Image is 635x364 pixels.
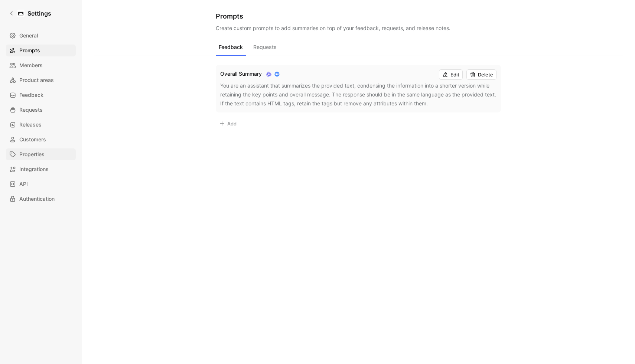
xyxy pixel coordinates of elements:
span: Authentication [19,194,55,203]
button: Requests [250,42,280,56]
a: Feedback [6,89,76,101]
a: Integrations [6,163,76,175]
span: Integrations [19,165,49,174]
span: Prompts [19,46,40,55]
span: Members [19,61,43,70]
a: Releases [6,119,76,131]
span: API [19,180,28,188]
span: Feedback [19,91,43,99]
p: Create custom prompts to add summaries on top of your feedback, requests, and release notes. [216,24,501,33]
div: You are an assistant that summarizes the provided text, condensing the information into a shorter... [220,81,496,108]
a: Customers [6,134,76,145]
a: Settings [6,6,54,21]
span: General [19,31,38,40]
span: Customers [19,135,46,144]
button: Feedback [216,42,246,56]
a: Product areas [6,74,76,86]
span: Requests [19,105,43,114]
span: Overall Summary [220,70,262,77]
button: Add [216,118,240,129]
h1: Prompts [216,12,501,21]
a: General [6,30,76,42]
span: Releases [19,120,42,129]
span: Product areas [19,76,54,85]
a: Members [6,59,76,71]
button: Edit [439,69,463,80]
button: Delete [466,69,496,80]
a: Authentication [6,193,76,205]
a: Requests [6,104,76,116]
a: Properties [6,148,76,160]
a: Prompts [6,45,76,56]
span: Properties [19,150,45,159]
a: API [6,178,76,190]
h1: Settings [27,9,51,18]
